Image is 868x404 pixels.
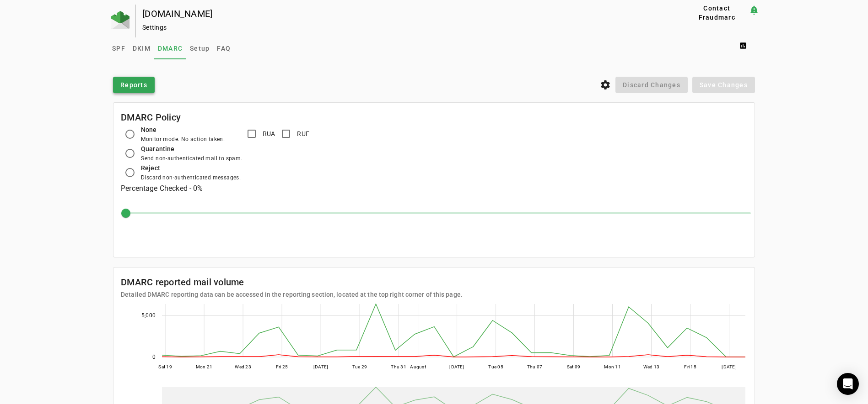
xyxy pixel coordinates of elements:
[600,79,611,90] i: settings
[643,364,660,369] text: Wed 13
[217,45,231,52] span: FAQ
[722,364,737,369] text: [DATE]
[604,364,621,369] text: Mon 11
[313,364,329,369] text: [DATE]
[124,202,751,224] mat-slider: Percent
[158,45,183,52] span: DMARC
[141,125,225,135] div: None
[689,4,745,22] span: Contact Fraudmarc
[837,373,859,395] div: Open Intercom Messenger
[142,23,656,32] div: Settings
[152,354,156,360] text: 0
[190,45,210,52] span: Setup
[154,37,186,59] a: DMARC
[120,80,147,89] span: Reports
[121,182,747,195] h3: Percentage Checked - 0%
[196,364,213,369] text: Mon 21
[133,45,151,52] span: DKIM
[108,37,129,59] a: SPF
[567,364,581,369] text: Sat 09
[749,5,760,16] mat-icon: notification_important
[142,9,656,18] div: [DOMAIN_NAME]
[113,77,155,93] button: Reports
[141,312,156,319] text: 5,000
[391,364,406,369] text: Thu 31
[213,37,234,59] a: FAQ
[112,45,125,52] span: SPF
[111,11,129,29] img: Fraudmarc Logo
[449,364,464,369] text: [DATE]
[186,37,213,59] a: Setup
[352,364,367,369] text: Tue 29
[488,364,503,369] text: Tue 05
[141,135,225,144] div: Monitor mode. No action taken.
[295,129,309,138] label: RUF
[129,37,154,59] a: DKIM
[121,110,181,125] mat-card-title: DMARC Policy
[276,364,288,369] text: Fri 25
[527,364,543,369] text: Thu 07
[141,144,242,154] div: Quarantine
[158,364,172,369] text: Sat 19
[685,5,749,21] button: Contact Fraudmarc
[141,173,241,182] div: Discard non-authenticated messages.
[235,364,251,369] text: Wed 23
[121,275,463,289] mat-card-title: DMARC reported mail volume
[410,364,426,369] text: August
[141,163,241,173] div: Reject
[141,154,242,163] div: Send non-authenticated mail to spam.
[121,289,463,299] mat-card-subtitle: Detailed DMARC reporting data can be accessed in the reporting section, located at the top right ...
[261,129,275,138] label: RUA
[684,364,696,369] text: Fri 15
